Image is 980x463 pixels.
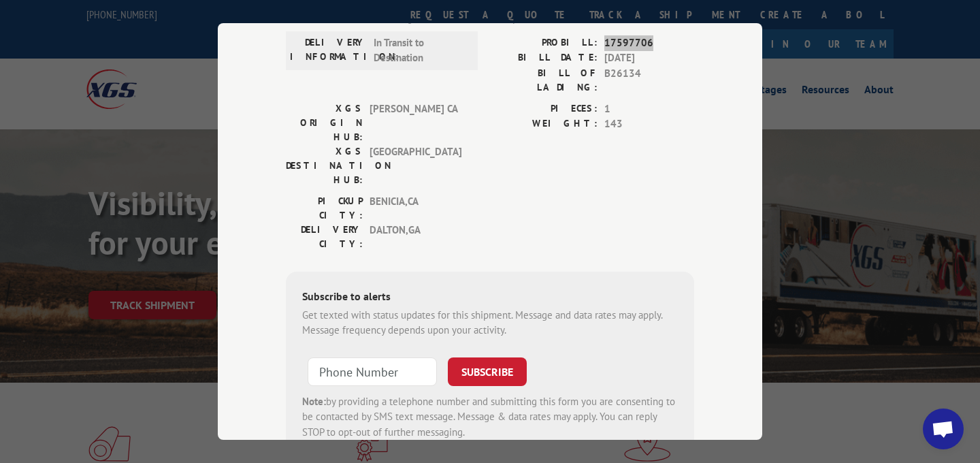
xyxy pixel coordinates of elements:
[370,223,461,251] span: DALTON , GA
[490,66,598,95] label: BILL OF LADING:
[604,50,694,66] span: [DATE]
[923,409,964,449] div: Open chat
[370,194,461,223] span: BENICIA , CA
[374,35,465,66] span: In Transit to Destination
[370,144,461,187] span: [GEOGRAPHIC_DATA]
[490,116,598,132] label: WEIGHT:
[302,308,678,338] div: Get texted with status updates for this shipment. Message and data rates may apply. Message frequ...
[286,194,363,223] label: PICKUP CITY:
[286,223,363,251] label: DELIVERY CITY:
[302,395,326,408] strong: Note:
[286,101,363,144] label: XGS ORIGIN HUB:
[604,66,694,95] span: B26134
[604,116,694,132] span: 143
[490,35,598,51] label: PROBILL:
[308,357,437,386] input: Phone Number
[604,35,694,51] span: 17597706
[290,35,367,66] label: DELIVERY INFORMATION:
[490,101,598,117] label: PIECES:
[302,288,678,308] div: Subscribe to alerts
[448,357,527,386] button: SUBSCRIBE
[370,101,461,144] span: [PERSON_NAME] CA
[286,144,363,187] label: XGS DESTINATION HUB:
[604,101,694,117] span: 1
[490,50,598,66] label: BILL DATE:
[302,394,678,441] div: by providing a telephone number and submitting this form you are consenting to be contacted by SM...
